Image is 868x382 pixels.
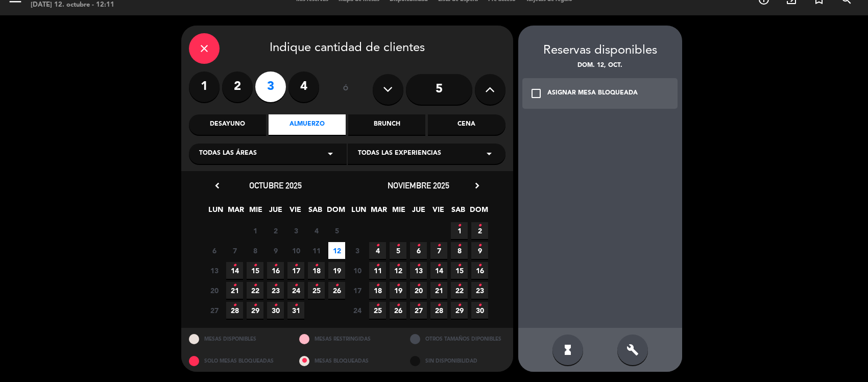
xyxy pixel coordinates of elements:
[335,277,339,294] i: •
[181,350,292,372] div: SOLO MESAS BLOQUEADAS
[255,71,286,102] label: 3
[233,257,236,274] i: •
[247,222,263,239] span: 1
[457,237,461,254] i: •
[547,88,638,99] div: ASIGNAR MESA BLOQUEADA
[206,242,223,259] span: 6
[247,262,263,279] span: 15
[417,257,420,274] i: •
[390,262,406,279] span: 12
[451,262,468,279] span: 15
[376,257,379,274] i: •
[207,204,224,221] span: LUN
[226,302,243,319] span: 28
[247,302,263,319] span: 29
[267,204,284,221] span: JUE
[287,262,304,279] span: 17
[417,277,420,294] i: •
[376,297,379,314] i: •
[189,71,220,102] label: 1
[396,237,400,254] i: •
[324,148,336,160] i: arrow_drop_down
[287,302,304,319] span: 31
[267,262,284,279] span: 16
[626,344,639,356] i: build
[287,222,304,239] span: 3
[349,262,366,279] span: 10
[369,262,386,279] span: 11
[396,277,400,294] i: •
[226,262,243,279] span: 14
[247,282,263,299] span: 22
[478,257,481,274] i: •
[518,41,682,61] div: Reservas disponibles
[437,237,441,254] i: •
[308,222,325,239] span: 4
[274,277,277,294] i: •
[349,302,366,319] span: 24
[450,204,467,221] span: SAB
[390,204,407,221] span: MIE
[457,257,461,274] i: •
[287,282,304,299] span: 24
[247,204,264,221] span: MIE
[451,302,468,319] span: 29
[233,277,236,294] i: •
[181,328,292,350] div: MESAS DISPONIBLES
[267,222,284,239] span: 2
[269,114,346,135] div: Almuerzo
[451,222,468,239] span: 1
[457,297,461,314] i: •
[198,42,210,55] i: close
[437,277,441,294] i: •
[315,277,318,294] i: •
[307,204,324,221] span: SAB
[478,237,481,254] i: •
[328,222,345,239] span: 5
[328,262,345,279] span: 19
[390,242,406,259] span: 5
[292,328,402,350] div: MESAS RESTRINGIDAS
[369,282,386,299] span: 18
[369,242,386,259] span: 4
[222,71,253,102] label: 2
[390,282,406,299] span: 19
[315,257,318,274] i: •
[562,344,574,356] i: hourglass_full
[226,282,243,299] span: 21
[396,257,400,274] i: •
[471,242,488,259] span: 9
[457,218,461,234] i: •
[430,204,447,221] span: VIE
[478,277,481,294] i: •
[206,282,223,299] span: 20
[471,222,488,239] span: 2
[226,242,243,259] span: 7
[349,242,366,259] span: 3
[428,114,505,135] div: Cena
[274,297,277,314] i: •
[267,302,284,319] span: 30
[478,218,481,234] i: •
[267,242,284,259] span: 9
[451,242,468,259] span: 8
[253,257,257,274] i: •
[327,204,344,221] span: DOM
[349,282,366,299] span: 17
[247,242,263,259] span: 8
[430,242,447,259] span: 7
[328,242,345,259] span: 12
[471,302,488,319] span: 30
[206,262,223,279] span: 13
[402,350,513,372] div: SIN DISPONIBILIDAD
[212,180,223,191] i: chevron_left
[329,71,363,107] div: ó
[253,277,257,294] i: •
[410,242,427,259] span: 6
[437,257,441,274] i: •
[288,71,319,102] label: 4
[328,282,345,299] span: 26
[287,242,304,259] span: 10
[470,204,487,221] span: DOM
[253,297,257,314] i: •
